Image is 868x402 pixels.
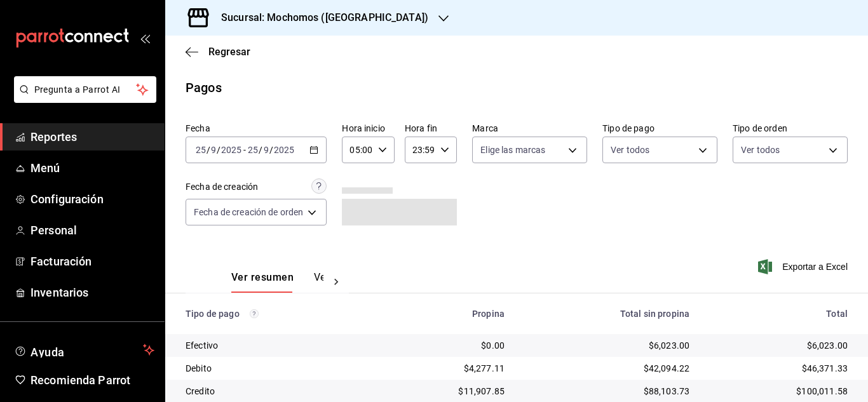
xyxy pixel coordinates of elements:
[710,385,848,398] div: $100,011.58
[31,253,154,270] span: Facturación
[525,385,689,398] div: $88,103.73
[250,309,259,318] svg: Los pagos realizados con Pay y otras terminales son montos brutos.
[186,78,222,97] div: Pagos
[259,145,262,155] span: /
[342,124,394,133] label: Hora inicio
[186,46,250,58] button: Regresar
[31,191,154,208] span: Configuración
[761,259,848,274] button: Exportar a Excel
[525,309,689,319] div: Total sin propina
[388,309,505,319] div: Propina
[220,145,242,155] input: ----
[602,124,717,133] label: Tipo de pago
[263,145,269,155] input: --
[247,145,259,155] input: --
[710,362,848,375] div: $46,371.33
[269,145,273,155] span: /
[710,309,848,319] div: Total
[31,372,154,389] span: Recomienda Parrot
[231,271,323,293] div: navigation tabs
[217,145,220,155] span: /
[741,144,780,156] span: Ver todos
[388,385,505,398] div: $11,907.85
[34,83,137,97] span: Pregunta a Parrot AI
[195,145,207,155] input: --
[472,124,587,133] label: Marca
[211,10,428,25] h3: Sucursal: Mochomos ([GEOGRAPHIC_DATA])
[208,46,250,58] span: Regresar
[186,385,368,398] div: Credito
[140,33,150,43] button: open_drawer_menu
[186,309,368,319] div: Tipo de pago
[273,145,295,155] input: ----
[31,128,154,145] span: Reportes
[231,271,294,293] button: Ver resumen
[210,145,217,155] input: --
[611,144,649,156] span: Ver todos
[480,144,545,156] span: Elige las marcas
[314,271,362,293] button: Ver pagos
[194,206,303,218] span: Fecha de creación de orden
[243,145,246,155] span: -
[710,339,848,352] div: $6,023.00
[31,222,154,239] span: Personal
[405,124,457,133] label: Hora fin
[14,76,156,103] button: Pregunta a Parrot AI
[9,92,156,105] a: Pregunta a Parrot AI
[31,284,154,301] span: Inventarios
[31,159,154,177] span: Menú
[388,362,505,375] div: $4,277.11
[186,339,368,352] div: Efectivo
[186,362,368,375] div: Debito
[525,339,689,352] div: $6,023.00
[31,342,138,358] span: Ayuda
[733,124,848,133] label: Tipo de orden
[186,124,327,133] label: Fecha
[207,145,210,155] span: /
[186,180,258,194] div: Fecha de creación
[388,339,505,352] div: $0.00
[525,362,689,375] div: $42,094.22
